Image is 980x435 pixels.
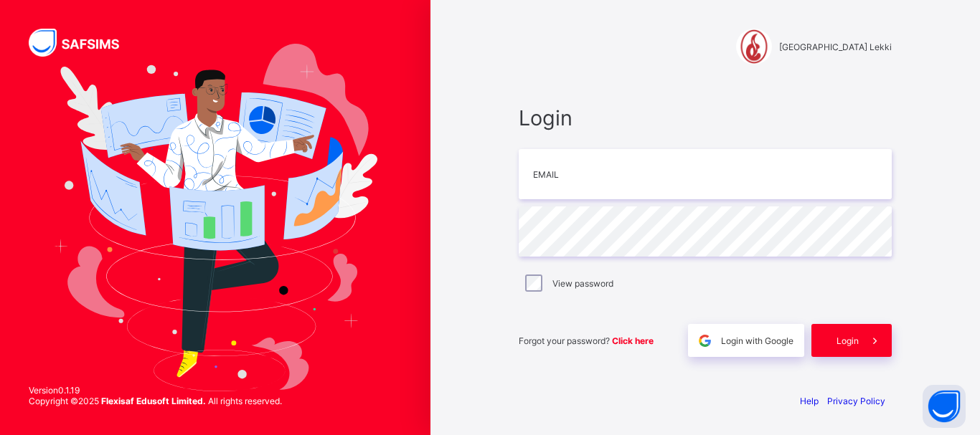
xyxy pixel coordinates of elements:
[53,44,377,392] img: Hero Image
[612,335,654,346] a: Click here
[552,278,613,289] label: View password
[519,335,654,346] span: Forgot your password?
[29,29,136,57] img: SAFSIMS Logo
[697,333,713,349] img: google.396cfc9801f0270233282035f929180a.svg
[923,385,966,428] button: Open asap
[800,396,819,406] a: Help
[101,396,206,406] strong: Flexisaf Edusoft Limited.
[779,42,892,52] span: [GEOGRAPHIC_DATA] Lekki
[29,385,282,396] span: Version 0.1.19
[827,396,885,406] a: Privacy Policy
[837,335,859,346] span: Login
[519,105,892,130] span: Login
[29,396,282,406] span: Copyright © 2025 All rights reserved.
[721,335,793,346] span: Login with Google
